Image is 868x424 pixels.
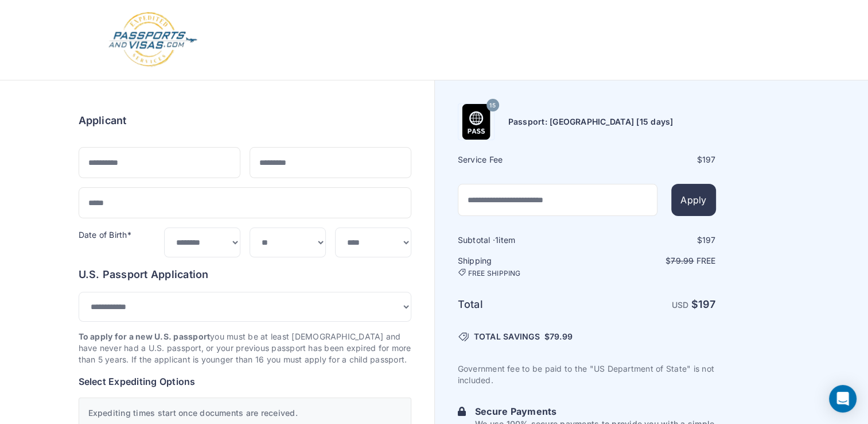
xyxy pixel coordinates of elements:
span: TOTAL SAVINGS [474,331,540,342]
p: Government fee to be paid to the "US Department of State" is not included. [458,363,716,386]
span: 197 [698,298,716,310]
div: $ [588,234,716,246]
span: Free [696,256,716,265]
img: Logo [107,11,198,68]
span: $ [544,331,573,342]
h6: Shipping [458,255,586,278]
h6: Select Expediting Options [79,375,411,388]
h6: U.S. Passport Application [79,267,411,283]
span: 197 [702,235,716,245]
h6: Passport: [GEOGRAPHIC_DATA] [15 days] [508,116,674,128]
span: 15 [489,98,495,113]
span: 79.99 [550,332,573,341]
span: 79.99 [671,256,694,265]
h6: Service Fee [458,154,586,165]
span: 197 [702,155,716,164]
span: 1 [495,235,499,245]
div: $ [588,154,716,165]
p: you must be at least [DEMOGRAPHIC_DATA] and have never had a U.S. passport, or your previous pass... [79,331,411,365]
span: FREE SHIPPING [468,269,521,278]
strong: To apply for a new U.S. passport [79,332,211,341]
span: USD [672,300,689,310]
button: Apply [671,184,715,216]
strong: $ [691,298,716,310]
h6: Total [458,296,586,313]
h6: Secure Payments [475,404,716,418]
h6: Subtotal · item [458,234,586,246]
p: $ [588,255,716,267]
img: Product Name [458,104,494,140]
div: Open Intercom Messenger [829,385,857,413]
label: Date of Birth* [79,230,131,240]
h6: Applicant [79,113,127,129]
